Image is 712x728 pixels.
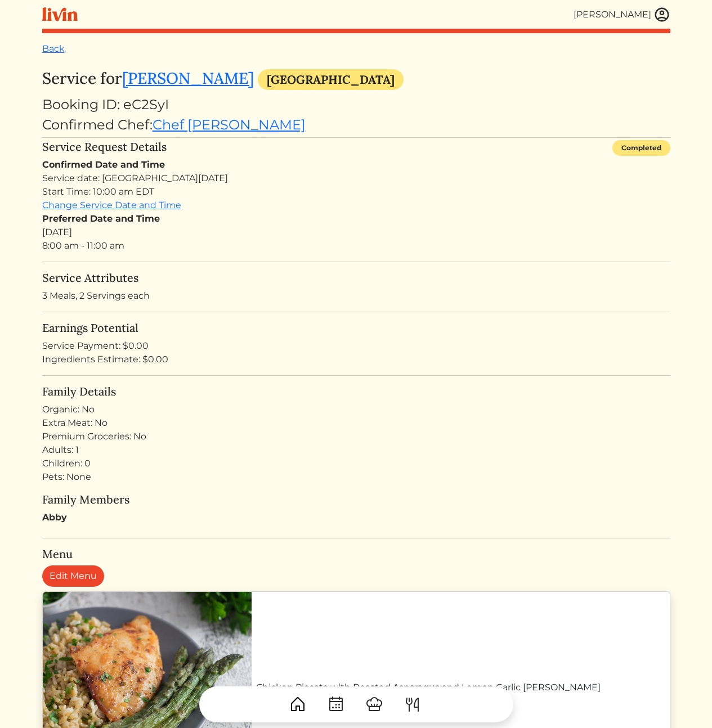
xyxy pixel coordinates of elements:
[122,68,254,88] a: [PERSON_NAME]
[612,140,670,156] div: Completed
[365,695,383,713] img: ChefHat-a374fb509e4f37eb0702ca99f5f64f3b6956810f32a249b33092029f8484b388.svg
[42,95,670,115] div: Booking ID: eC2SyI
[42,430,670,443] div: Premium Groceries: No
[42,200,181,210] a: Change Service Date and Time
[42,69,670,90] h3: Service for
[42,416,670,430] div: Extra Meat: No
[42,115,670,135] div: Confirmed Chef:
[42,443,670,484] div: Adults: 1 Children: 0 Pets: None
[42,212,670,253] div: [DATE] 8:00 am - 11:00 am
[42,213,160,224] strong: Preferred Date and Time
[653,6,670,23] img: user_account-e6e16d2ec92f44fc35f99ef0dc9cddf60790bfa021a6ecb1c896eb5d2907b31c.svg
[42,7,78,21] img: livin-logo-a0d97d1a881af30f6274990eb6222085a2533c92bbd1e4f22c21b4f0d0e3210c.svg
[42,565,104,587] a: Edit Menu
[574,8,651,21] div: [PERSON_NAME]
[42,493,670,506] h5: Family Members
[42,159,165,170] strong: Confirmed Date and Time
[42,289,670,303] p: 3 Meals, 2 Servings each
[42,512,67,523] strong: Abby
[258,69,404,90] div: [GEOGRAPHIC_DATA]
[289,695,307,713] img: House-9bf13187bcbb5817f509fe5e7408150f90897510c4275e13d0d5fca38e0b5951.svg
[153,116,306,133] a: Chef [PERSON_NAME]
[42,353,670,366] div: Ingredients Estimate: $0.00
[42,172,670,199] div: Service date: [GEOGRAPHIC_DATA][DATE] Start Time: 10:00 am EDT
[327,695,345,713] img: CalendarDots-5bcf9d9080389f2a281d69619e1c85352834be518fbc73d9501aef674afc0d57.svg
[42,385,670,398] h5: Family Details
[42,339,670,353] div: Service Payment: $0.00
[42,140,167,154] h5: Service Request Details
[42,321,670,335] h5: Earnings Potential
[42,43,65,54] a: Back
[404,695,422,713] img: ForkKnife-55491504ffdb50bab0c1e09e7649658475375261d09fd45db06cec23bce548bf.svg
[42,403,670,416] div: Organic: No
[42,547,670,561] h5: Menu
[42,271,670,285] h5: Service Attributes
